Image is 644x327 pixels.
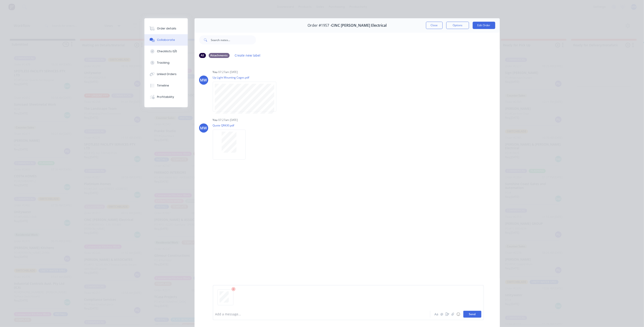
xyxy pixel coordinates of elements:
button: Edit Order [473,22,495,29]
button: Aa [434,311,439,317]
span: CINC [PERSON_NAME] Electrical [331,23,387,28]
div: You [213,70,218,74]
div: Profitability [157,95,174,99]
p: Up Light Mounting Cages.pdf [213,76,281,79]
button: Create new label [232,52,263,58]
button: Linked Orders [144,68,188,80]
div: 07:27am [DATE] [218,70,238,74]
button: Options [446,22,469,29]
div: Timeline [157,84,169,88]
button: Tracking [144,57,188,68]
div: Collaborate [157,38,175,42]
div: Order details [157,26,176,31]
div: Attachments [209,53,230,58]
button: Profitability [144,91,188,103]
div: MW [200,125,207,131]
button: Send [463,311,481,318]
button: Checklists 0/0 [144,46,188,57]
div: Checklists 0/0 [157,49,177,53]
button: @ [439,311,445,317]
button: Order details [144,23,188,34]
div: Linked Orders [157,72,177,76]
button: Timeline [144,80,188,91]
button: Close [426,22,443,29]
p: Quote QR430.pdf [213,123,250,127]
div: 07:27am [DATE] [218,118,238,122]
div: MW [200,77,207,83]
span: Order #1957 - [308,23,331,28]
input: Search notes... [211,35,256,44]
div: Tracking [157,61,169,65]
button: ☺ [456,311,461,317]
div: You [213,118,218,122]
button: Collaborate [144,34,188,46]
div: All [199,53,206,58]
